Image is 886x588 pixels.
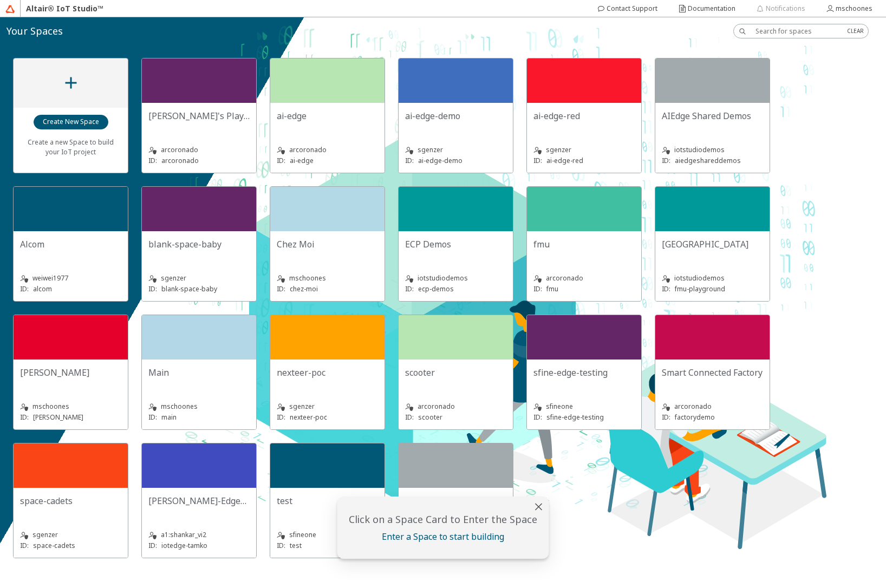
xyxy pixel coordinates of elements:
[662,366,763,379] unity-typography: Smart Connected Factory
[344,512,543,527] unity-typography: Click on a Space Card to Enter the Space
[533,273,635,284] unity-typography: arcoronado
[533,238,635,251] unity-typography: fmu
[546,156,583,165] p: ai-edge-red
[20,130,121,163] unity-typography: Create a new Space to build your IoT project
[20,413,29,422] p: ID:
[290,541,302,550] p: test
[405,109,506,122] unity-typography: ai-edge-demo
[161,156,199,165] p: arcoronado
[148,413,157,422] p: ID:
[20,366,121,379] unity-typography: [PERSON_NAME]
[277,145,378,155] unity-typography: arcoronado
[290,413,327,422] p: nexteer-poc
[20,401,121,412] unity-typography: mschoones
[405,401,506,412] unity-typography: arcoronado
[20,238,121,251] unity-typography: Alcom
[161,284,217,293] p: blank-space-baby
[344,530,543,543] unity-typography: Enter a Space to start building
[277,366,378,379] unity-typography: nexteer-poc
[405,238,506,251] unity-typography: ECP Demos
[405,273,506,284] unity-typography: iotstudiodemos
[662,238,763,251] unity-typography: [GEOGRAPHIC_DATA]
[533,284,542,293] p: ID:
[277,284,285,293] p: ID:
[277,413,285,422] p: ID:
[533,413,542,422] p: ID:
[533,145,635,155] unity-typography: sgenzer
[675,156,741,165] p: aiedgeshareddemos
[533,366,635,379] unity-typography: sfine-edge-testing
[418,413,442,422] p: scooter
[290,284,318,293] p: chez-moi
[148,494,250,507] unity-typography: [PERSON_NAME]-EdgeApps
[33,284,52,293] p: alcom
[148,156,157,165] p: ID:
[277,109,378,122] unity-typography: ai-edge
[20,284,29,293] p: ID:
[148,401,250,412] unity-typography: mschoones
[277,401,378,412] unity-typography: sgenzer
[405,145,506,155] unity-typography: sgenzer
[148,273,250,284] unity-typography: sgenzer
[148,284,157,293] p: ID:
[290,156,314,165] p: ai-edge
[405,494,506,507] unity-typography: Vulcan Cars
[33,541,75,550] p: space-cadets
[533,156,542,165] p: ID:
[148,530,250,540] unity-typography: a1:shankar_vi2
[533,109,635,122] unity-typography: ai-edge-red
[20,273,121,284] unity-typography: weiwei1977
[418,284,454,293] p: ecp-demos
[405,366,506,379] unity-typography: scooter
[277,156,285,165] p: ID:
[148,238,250,251] unity-typography: blank-space-baby
[405,284,414,293] p: ID:
[662,413,670,422] p: ID:
[662,401,763,412] unity-typography: arcoronado
[20,530,121,540] unity-typography: sgenzer
[405,156,414,165] p: ID:
[277,494,378,507] unity-typography: test
[405,413,414,422] p: ID:
[148,366,250,379] unity-typography: Main
[33,413,83,422] p: [PERSON_NAME]
[277,273,378,284] unity-typography: mschoones
[675,284,725,293] p: fmu-playground
[277,541,285,550] p: ID:
[418,156,462,165] p: ai-edge-demo
[675,413,715,422] p: factorydemo
[148,145,250,155] unity-typography: arcoronado
[662,284,670,293] p: ID:
[662,156,670,165] p: ID:
[148,541,157,550] p: ID:
[20,541,29,550] p: ID:
[161,413,177,422] p: main
[533,401,635,412] unity-typography: sfineone
[662,109,763,122] unity-typography: AIEdge Shared Demos
[161,541,207,550] p: iotedge-tamko
[546,284,558,293] p: fmu
[277,238,378,251] unity-typography: Chez Moi
[20,494,121,507] unity-typography: space-cadets
[662,273,763,284] unity-typography: iotstudiodemos
[546,413,604,422] p: sfine-edge-testing
[148,109,250,122] unity-typography: [PERSON_NAME]'s Playground
[277,530,378,540] unity-typography: sfineone
[662,145,763,155] unity-typography: iotstudiodemos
